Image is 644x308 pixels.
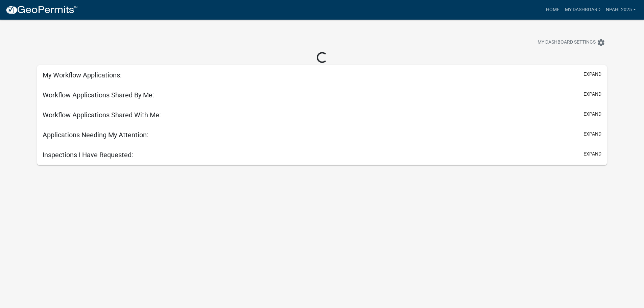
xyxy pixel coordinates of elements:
h5: My Workflow Applications: [43,71,122,79]
span: My Dashboard Settings [538,39,596,47]
a: NPahl2025 [603,3,639,16]
button: expand [583,91,601,98]
button: expand [583,131,601,138]
button: My Dashboard Settingssettings [532,36,611,49]
h5: Applications Needing My Attention: [43,131,148,139]
button: expand [583,150,601,158]
i: settings [597,39,605,47]
button: expand [583,111,601,118]
a: Home [543,3,562,16]
a: My Dashboard [562,3,603,16]
h5: Workflow Applications Shared By Me: [43,91,154,99]
h5: Inspections I Have Requested: [43,151,133,159]
h5: Workflow Applications Shared With Me: [43,111,161,119]
button: expand [583,71,601,78]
